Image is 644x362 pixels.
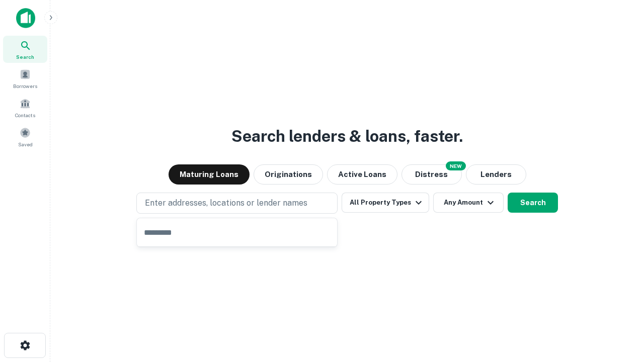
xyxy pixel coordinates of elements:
button: Any Amount [433,193,504,213]
span: Saved [18,140,33,148]
span: Search [16,53,34,61]
iframe: Chat Widget [594,282,644,330]
button: All Property Types [342,193,429,213]
img: capitalize-icon.png [16,8,35,28]
span: Contacts [15,111,35,119]
a: Borrowers [3,65,47,92]
a: Contacts [3,94,47,121]
button: Search distressed loans with lien and other non-mortgage details. [401,164,462,185]
button: Maturing Loans [169,164,250,185]
div: NEW [446,161,466,170]
button: Active Loans [327,164,397,185]
h3: Search lenders & loans, faster. [231,124,463,148]
button: Lenders [466,164,526,185]
button: Originations [254,164,323,185]
button: Enter addresses, locations or lender names [136,193,338,214]
button: Search [508,193,558,213]
a: Search [3,36,47,63]
span: Borrowers [13,82,37,90]
a: Saved [3,123,47,150]
p: Enter addresses, locations or lender names [145,197,307,209]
